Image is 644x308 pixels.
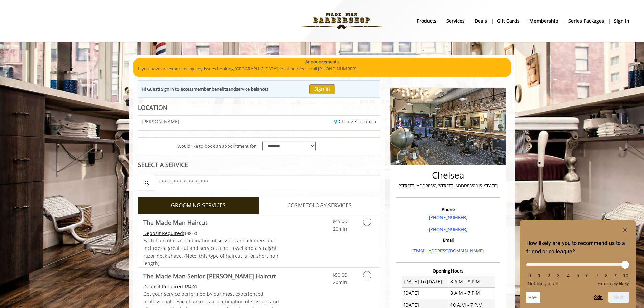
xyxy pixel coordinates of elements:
b: Series packages [568,17,604,25]
td: 8 A.M - 7 P.M [448,287,495,299]
span: Each haircut is a combination of scissors and clippers and includes a great cut and service, a ho... [143,237,279,266]
li: 10 [622,273,629,278]
b: Announcements [305,58,339,65]
p: If you have are experiencing any issues booking [GEOGRAPHIC_DATA] location please call [PHONE_NUM... [138,65,506,72]
a: [PHONE_NUMBER] [429,226,467,232]
a: [PHONE_NUMBER] [429,214,467,220]
a: Change Location [334,118,376,125]
li: 7 [594,273,600,278]
span: 20min [333,279,347,285]
b: LOCATION [138,103,167,112]
button: Service Search [138,175,155,190]
div: Hi Guest! Sign in to access and [142,86,268,93]
div: How likely are you to recommend us to a friend or colleague? Select an option from 0 to 10, with ... [526,226,629,303]
b: The Made Man Haircut [143,218,207,227]
b: Membership [529,17,558,25]
span: $45.00 [332,218,347,224]
b: member benefits [193,86,228,92]
div: $54.00 [143,283,279,290]
a: Gift cardsgift cards [492,16,525,26]
a: ServicesServices [442,16,470,26]
li: 5 [574,273,581,278]
img: Made Man Barbershop logo [295,2,388,40]
button: Hide survey [621,226,629,234]
span: I would like to book an appointment for [175,143,256,150]
span: This service needs some Advance to be paid before we block your appointment [143,283,184,290]
button: Sign In [309,84,335,94]
li: 8 [603,273,610,278]
span: 20min [333,226,347,232]
h3: Opening Hours [396,268,500,273]
b: Services [446,17,465,25]
b: The Made Man Senior [PERSON_NAME] Haircut [143,271,276,281]
span: This service needs some Advance to be paid before we block your appointment [143,230,184,236]
span: COSMETOLOGY SERVICES [287,201,352,210]
a: MembershipMembership [525,16,564,26]
td: [DATE] To [DATE] [402,276,448,287]
li: 2 [546,273,552,278]
a: Productsproducts [412,16,442,26]
li: 0 [526,273,533,278]
li: 9 [613,273,620,278]
p: [STREET_ADDRESS],[STREET_ADDRESS][US_STATE] [398,182,498,189]
b: Deals [475,17,487,25]
li: 3 [555,273,562,278]
span: $50.00 [332,271,347,278]
li: 4 [565,273,572,278]
li: 6 [584,273,591,278]
a: DealsDeals [470,16,492,26]
span: [PERSON_NAME] [142,119,180,124]
h2: Chelsea [398,170,498,180]
b: gift cards [497,17,520,25]
a: [EMAIL_ADDRESS][DOMAIN_NAME] [412,247,484,254]
button: Skip [594,294,603,300]
li: 1 [536,273,543,278]
span: Not likely at all [528,281,558,286]
b: sign in [614,17,629,25]
h2: How likely are you to recommend us to a friend or colleague? Select an option from 0 to 10, with ... [526,239,629,256]
b: service balances [236,86,268,92]
div: $48.00 [143,230,279,237]
td: [DATE] [402,287,448,299]
span: Extremely likely [597,281,629,286]
button: Next question [608,292,629,303]
div: SELECT A SERVICE [138,162,380,168]
div: How likely are you to recommend us to a friend or colleague? Select an option from 0 to 10, with ... [526,258,629,286]
h3: Email [398,238,498,242]
td: 8 A.M - 8 P.M [448,276,495,287]
a: sign insign in [609,16,634,26]
span: GROOMING SERVICES [171,201,226,210]
b: products [416,17,436,25]
a: Series packagesSeries packages [564,16,609,26]
h3: Phone [398,207,498,212]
